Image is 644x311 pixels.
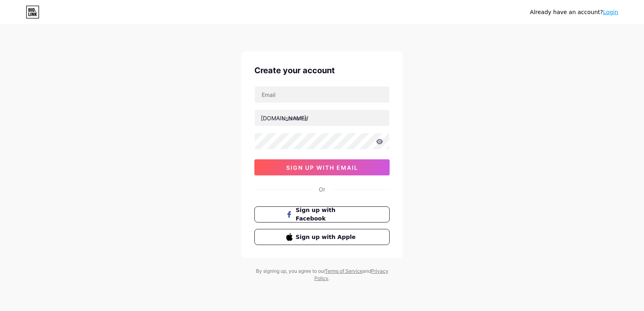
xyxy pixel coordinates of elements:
[254,268,390,282] div: By signing up, you agree to our and .
[254,206,390,222] button: Sign up with Facebook
[254,229,390,245] button: Sign up with Apple
[286,164,358,171] span: sign up with email
[296,233,358,241] span: Sign up with Apple
[319,185,325,194] div: Or
[325,268,363,274] a: Terms of Service
[530,8,618,16] div: Already have an account?
[254,64,390,76] div: Create your account
[261,114,308,122] div: [DOMAIN_NAME]/
[603,9,618,15] a: Login
[255,110,389,126] input: username
[296,206,358,223] span: Sign up with Facebook
[255,87,389,103] input: Email
[254,159,390,175] button: sign up with email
